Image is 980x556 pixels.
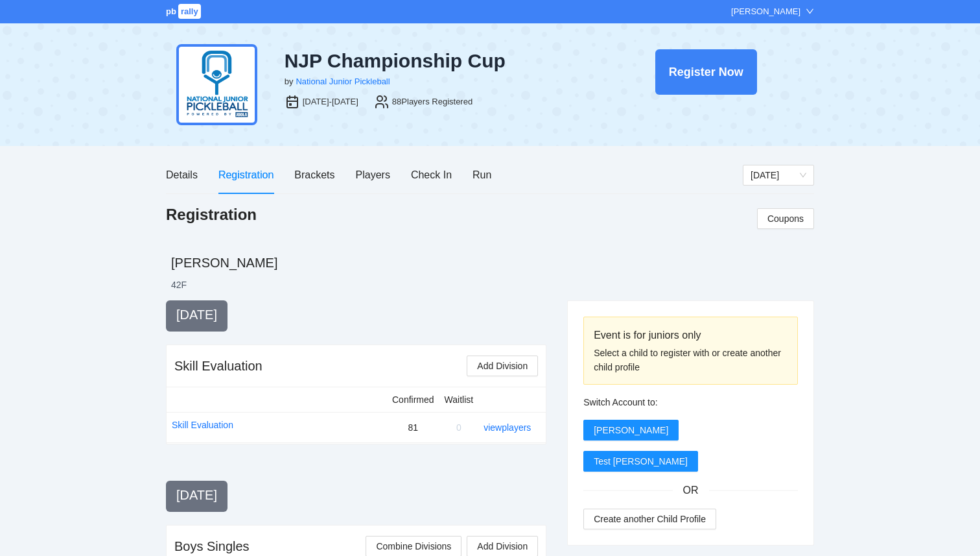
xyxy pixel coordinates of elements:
[583,395,798,409] div: Switch Account to:
[583,420,679,441] button: [PERSON_NAME]
[472,167,491,183] div: Run
[387,412,439,442] td: 81
[176,308,217,322] span: [DATE]
[166,6,176,16] span: pb
[285,49,588,73] div: NJP Championship Cup
[594,423,668,437] span: [PERSON_NAME]
[356,167,390,183] div: Players
[166,6,203,16] a: pbrally
[166,204,257,225] h1: Registration
[477,359,528,373] span: Add Division
[583,509,716,529] button: Create another Child Profile
[655,49,757,95] button: Register Now
[296,77,390,86] a: National Junior Pickleball
[174,537,250,555] div: Boys Singles
[285,75,294,88] div: by
[303,95,358,108] div: [DATE]-[DATE]
[445,393,474,407] div: Waitlist
[176,488,217,502] span: [DATE]
[751,165,806,185] span: Thursday
[178,4,201,19] span: rally
[174,357,262,375] div: Skill Evaluation
[767,212,804,226] span: Coupons
[594,454,688,468] span: Test [PERSON_NAME]
[594,512,706,526] span: Create another Child Profile
[171,278,187,291] li: 42 F
[594,346,787,374] div: Select a child to register with or create another child profile
[456,422,461,433] span: 0
[467,356,538,376] button: Add Division
[294,167,334,183] div: Brackets
[594,327,787,343] div: Event is for juniors only
[583,451,698,472] button: Test [PERSON_NAME]
[731,5,800,18] div: [PERSON_NAME]
[757,208,814,229] button: Coupons
[392,393,434,407] div: Confirmed
[673,482,709,498] span: OR
[172,418,233,432] a: Skill Evaluation
[411,167,452,183] div: Check In
[171,254,814,272] h2: [PERSON_NAME]
[166,167,198,183] div: Details
[477,539,528,553] span: Add Division
[484,422,531,433] a: view players
[806,7,814,16] span: down
[176,44,257,125] img: njp-logo2.png
[376,539,451,553] span: Combine Divisions
[392,95,472,108] div: 88 Players Registered
[218,167,274,183] div: Registration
